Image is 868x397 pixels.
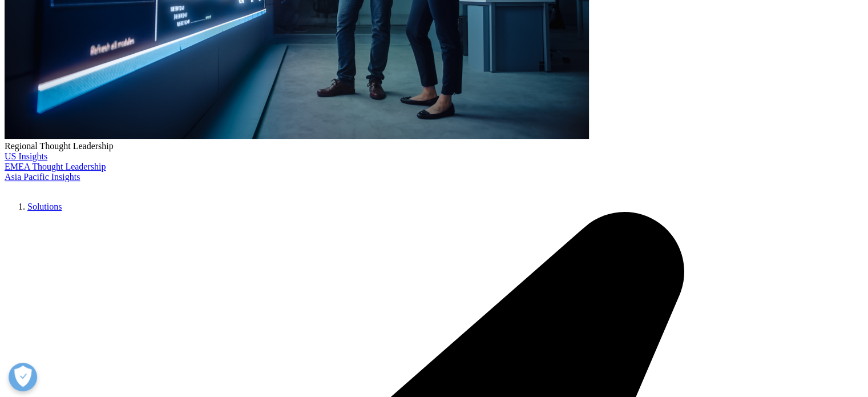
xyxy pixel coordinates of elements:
[5,151,47,161] a: US Insights
[5,172,80,182] a: Asia Pacific Insights
[5,141,863,151] div: Regional Thought Leadership
[5,162,106,171] a: EMEA Thought Leadership
[9,363,37,391] button: Open Preferences
[27,202,62,211] a: Solutions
